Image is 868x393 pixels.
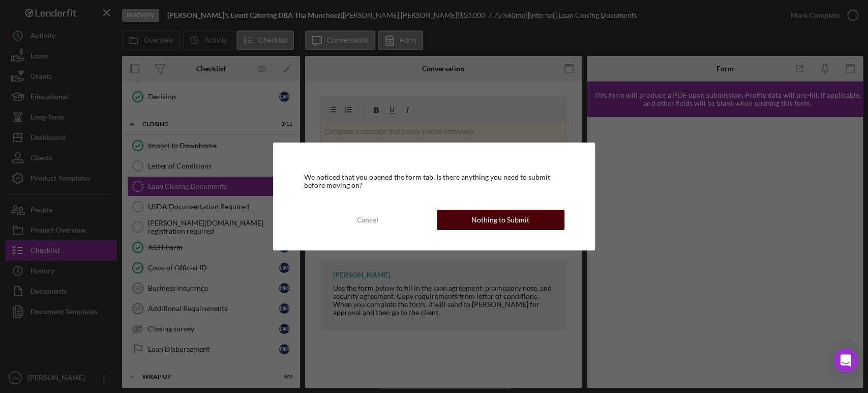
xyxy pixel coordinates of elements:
[304,210,431,230] button: Cancel
[357,210,378,230] div: Cancel
[471,210,529,230] div: Nothing to Submit
[833,348,858,373] div: Open Intercom Messenger
[437,210,564,230] button: Nothing to Submit
[304,173,564,189] div: We noticed that you opened the form tab. Is there anything you need to submit before moving on?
